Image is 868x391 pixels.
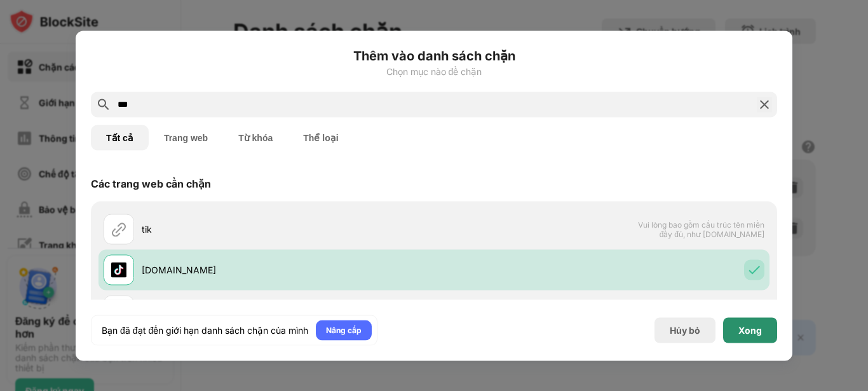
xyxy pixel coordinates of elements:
[386,65,482,76] font: Chọn mục nào để chặn
[102,324,308,335] font: Bạn đã đạt đến giới hạn danh sách chặn của mình
[111,221,126,237] img: url.svg
[738,324,762,335] font: Xong
[670,325,700,336] font: Hủy bỏ
[91,177,211,189] font: Các trang web cần chặn
[288,125,353,150] button: Thể loại
[238,132,273,142] font: Từ khóa
[326,325,362,334] font: Nâng cấp
[164,132,208,142] font: Trang web
[638,219,764,238] font: Vui lòng bao gồm cấu trúc tên miền đầy đủ, như [DOMAIN_NAME]
[142,264,216,275] font: [DOMAIN_NAME]
[353,48,515,63] font: Thêm vào danh sách chặn
[91,125,149,150] button: Tất cả
[303,132,338,142] font: Thể loại
[149,125,223,150] button: Trang web
[142,224,152,235] font: tik
[96,97,111,112] img: search.svg
[223,125,288,150] button: Từ khóa
[757,97,772,112] img: tìm kiếm-đóng
[111,262,126,277] img: favicons
[106,132,133,142] font: Tất cả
